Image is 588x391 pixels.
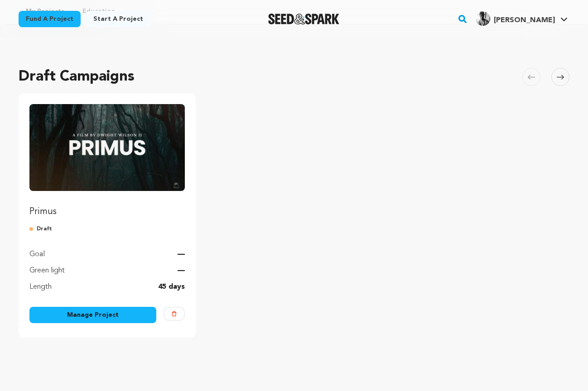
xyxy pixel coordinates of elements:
p: Draft [29,225,185,233]
p: Primus [29,205,185,218]
div: Dwight W.'s Profile [476,11,555,26]
a: Manage Project [29,307,156,323]
p: — [178,265,185,276]
a: Fund Primus [29,104,185,218]
span: [PERSON_NAME] [494,17,555,24]
img: submitted-for-review.svg [29,225,37,233]
p: 45 days [158,281,185,292]
a: Fund a project [19,11,81,27]
img: trash-empty.svg [172,311,177,316]
p: — [178,249,185,260]
img: Seed&Spark Logo Dark Mode [268,14,339,24]
p: Length [29,281,52,292]
img: 9b4e1477e8ea89b3.jpg [476,11,490,26]
p: Goal [29,249,45,260]
p: Green light [29,265,65,276]
h2: Draft Campaigns [19,66,135,88]
a: Dwight W.'s Profile [474,10,569,26]
span: Dwight W.'s Profile [474,10,569,29]
a: Seed&Spark Homepage [268,14,339,24]
a: Start a project [86,11,150,27]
